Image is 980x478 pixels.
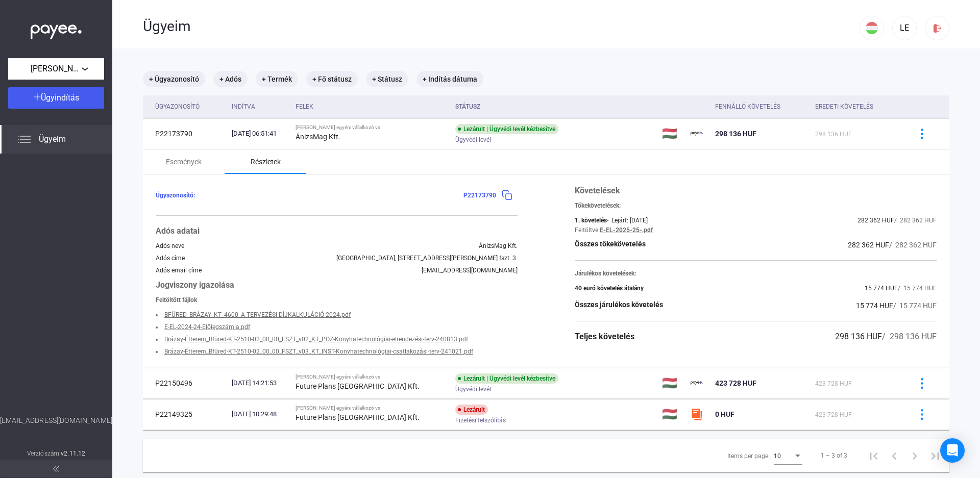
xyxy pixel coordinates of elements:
div: Eredeti követelés [815,100,898,113]
div: [PERSON_NAME] egyéni vállalkozó vs [296,405,447,411]
mat-chip: + Fő státusz [306,71,358,87]
mat-chip: + Ügyazonosító [143,71,205,87]
div: Ügyeim [143,18,860,35]
div: Lezárult | Ügyvédi levél kézbesítve [455,373,558,384]
span: 423 728 HUF [815,411,852,418]
div: [PERSON_NAME] egyéni vállalkozó vs [296,374,447,380]
div: Items per page: [727,450,770,462]
button: HU [860,16,884,40]
div: [DATE] 14:21:53 [232,378,288,388]
span: 298 136 HUF [835,332,882,341]
button: more-blue [911,372,933,394]
button: logout-red [925,16,949,40]
div: 40 euró követelés átalány [575,285,644,292]
div: Események [166,156,202,168]
a: BFÜRED_BRÁZAY_KT_4600_A-TERVEZÉSI-DÍJKALKULÁCIÓ-2024.pdf [164,311,351,318]
div: Követelések [575,185,937,197]
img: more-blue [917,129,927,139]
a: Brázay-Étterem_Bfüred-KT-2510-02_00_00_FSZT_v03_KT_INST-Konyhatechnológiai-csatlakozási-terv-2410... [164,348,473,355]
span: Ügyvédi levél [455,134,491,146]
span: 298 136 HUF [815,131,852,138]
span: 423 728 HUF [815,380,852,387]
td: P22149325 [143,399,228,430]
div: ÁnizsMag Kft. [479,242,518,249]
img: payee-logo [691,128,703,140]
mat-chip: + Státusz [366,71,408,87]
div: [PERSON_NAME] egyéni vállalkozó vs [296,124,447,131]
div: Ügyazonosító [155,100,224,113]
span: / 282 362 HUF [889,241,937,249]
div: Tőkekövetelések: [575,202,937,209]
img: more-blue [917,409,927,420]
button: First page [864,445,884,466]
span: [PERSON_NAME] egyéni vállalkozó [31,63,82,75]
button: Ügyindítás [8,87,104,109]
span: Ügyvédi levél [455,383,491,395]
div: [GEOGRAPHIC_DATA], [STREET_ADDRESS][PERSON_NAME] fszt. 3. [336,255,518,262]
img: plus-white.svg [34,93,41,100]
span: / 282 362 HUF [894,217,937,224]
div: Open Intercom Messenger [940,438,965,463]
span: / 15 774 HUF [898,285,937,292]
img: logout-red [932,23,943,34]
img: arrow-double-left-grey.svg [53,466,59,472]
span: Fizetési felszólítás [455,414,506,426]
td: P22150496 [143,368,228,398]
td: P22173790 [143,118,228,149]
div: Lezárult | Ügyvédi levél kézbesítve [455,124,558,134]
span: / 15 774 HUF [893,301,937,310]
span: Ügyazonosító: [156,192,195,199]
img: payee-logo [691,377,703,389]
div: Részletek [251,156,281,168]
div: 1 – 3 of 3 [821,449,847,462]
div: Adós email címe [156,267,202,274]
div: Fennálló követelés [715,100,807,113]
div: 1. követelés [575,217,607,224]
button: LE [892,16,917,40]
div: Indítva [232,100,288,113]
td: 🇭🇺 [658,368,687,398]
div: Feltöltve: [575,227,600,234]
span: / 298 136 HUF [882,332,937,341]
a: E-EL-2025-25-.pdf [600,227,653,234]
button: Next page [904,445,925,466]
strong: Future Plans [GEOGRAPHIC_DATA] Kft. [296,382,420,390]
div: Ügyazonosító [155,100,200,113]
span: 282 362 HUF [848,241,889,249]
button: Last page [925,445,945,466]
a: Brázay-Étterem_Bfüred-KT-2510-02_00_00_FSZT_v02_KT_POZ-Konyhatechnológiai-elrendezési-terv-240813... [164,336,468,343]
th: Státusz [451,95,658,118]
mat-select: Items per page: [774,449,802,462]
div: Teljes követelés [575,331,634,343]
img: white-payee-white-dot.svg [31,19,82,40]
img: more-blue [917,378,927,389]
div: [DATE] 06:51:41 [232,129,288,139]
div: - Lejárt: [DATE] [607,217,648,224]
mat-chip: + Adós [213,71,248,87]
img: list.svg [18,133,31,145]
span: 282 362 HUF [857,217,894,224]
a: E-EL-2024-24-Előlegszámla.pdf [164,323,250,331]
td: 🇭🇺 [658,399,687,430]
div: Feltöltött fájlok [156,296,518,304]
div: Lezárult [455,405,488,415]
div: Felek [296,100,313,113]
strong: v2.11.12 [61,450,85,457]
div: Felek [296,100,447,113]
button: copy-blue [496,185,518,206]
button: [PERSON_NAME] egyéni vállalkozó [8,58,104,80]
div: Adós neve [156,242,184,249]
div: Indítva [232,100,255,113]
strong: ÁnizsMag Kft. [296,133,340,141]
div: [EMAIL_ADDRESS][DOMAIN_NAME] [422,267,518,274]
img: copy-blue [502,190,512,200]
span: Ügyeim [39,133,66,145]
button: Previous page [884,445,904,466]
div: Adós adatai [156,225,518,237]
div: [DATE] 10:29:48 [232,409,288,419]
div: Járulékos követelések: [575,270,937,277]
span: 423 728 HUF [715,379,756,387]
div: Összes tőkekövetelés [575,239,646,251]
span: 298 136 HUF [715,130,756,138]
strong: Future Plans [GEOGRAPHIC_DATA] Kft. [296,413,420,421]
